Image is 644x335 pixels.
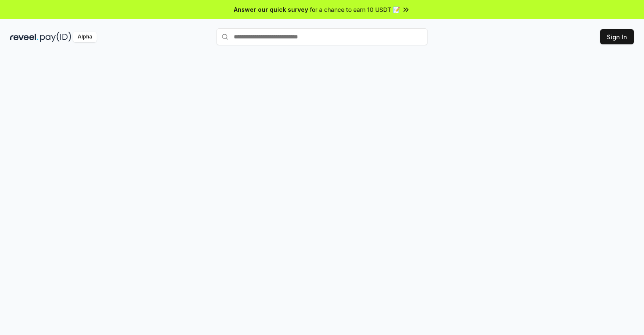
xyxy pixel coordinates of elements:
[10,32,38,42] img: reveel_dark
[600,29,634,44] button: Sign In
[234,5,308,14] span: Answer our quick survey
[73,32,97,42] div: Alpha
[310,5,400,14] span: for a chance to earn 10 USDT 📝
[40,32,71,42] img: pay_id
